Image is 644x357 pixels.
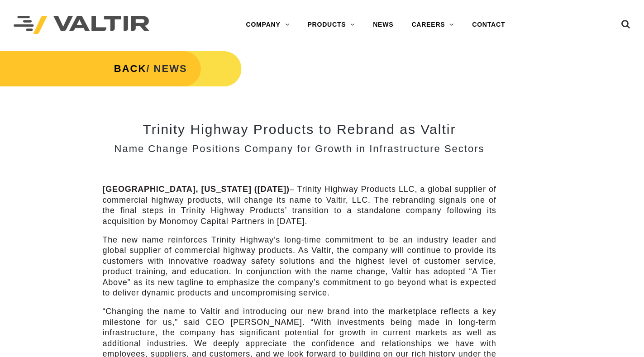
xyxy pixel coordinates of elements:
a: COMPANY [237,16,298,34]
a: PRODUCTS [298,16,364,34]
a: CAREERS [402,16,463,34]
strong: / NEWS [114,63,187,74]
strong: [GEOGRAPHIC_DATA], [US_STATE] ([DATE]) [103,185,290,194]
h3: Name Change Positions Company for Growth in Infrastructure Sectors [103,143,496,154]
h2: Trinity Highway Products to Rebrand as Valtir [103,122,496,137]
a: CONTACT [463,16,514,34]
p: – Trinity Highway Products LLC, a global supplier of commercial highway products, will change its... [103,184,496,227]
p: The new name reinforces Trinity Highway’s long-time commitment to be an industry leader and globa... [103,235,496,298]
img: Valtir [14,16,149,34]
a: NEWS [364,16,402,34]
a: BACK [114,63,147,74]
